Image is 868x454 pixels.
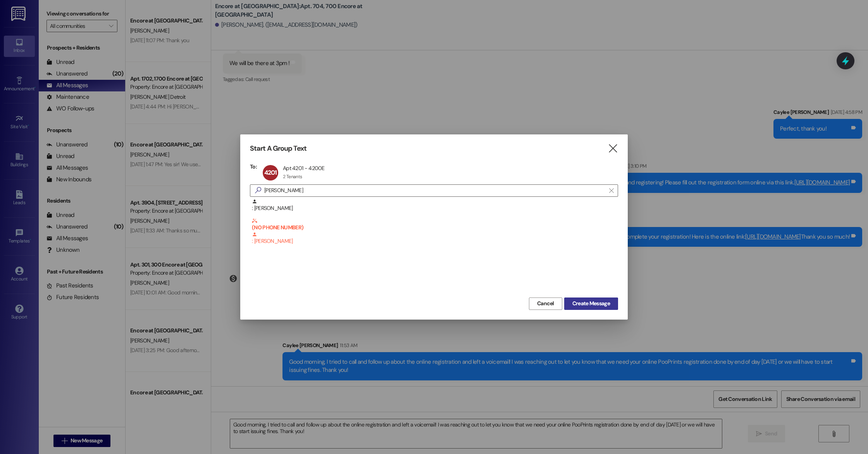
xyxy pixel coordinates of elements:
i:  [609,187,613,194]
span: Cancel [537,299,554,308]
h3: To: [250,163,257,170]
div: 2 Tenants [283,174,302,180]
button: Create Message [564,298,618,310]
div: : [PERSON_NAME] [252,199,618,212]
b: (NO PHONE NUMBER) [252,218,618,231]
div: (NO PHONE NUMBER) : [PERSON_NAME] [250,218,618,237]
i:  [608,144,618,153]
div: Apt 4201 - 4200E [283,165,325,172]
div: : [PERSON_NAME] [252,218,618,246]
h3: Start A Group Text [250,144,307,153]
div: : [PERSON_NAME] [250,199,618,218]
button: Clear text [605,185,618,196]
span: 4201 [264,169,277,177]
input: Search for any contact or apartment [264,185,605,196]
i:  [252,186,264,194]
button: Cancel [529,298,562,310]
span: Create Message [572,299,610,308]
